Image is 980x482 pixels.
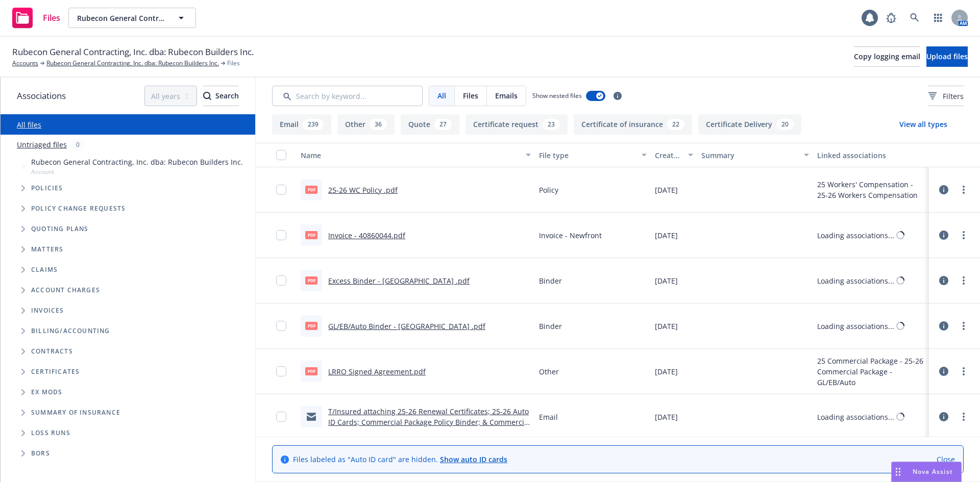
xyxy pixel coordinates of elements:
[574,114,692,135] button: Certificate of insurance
[303,119,324,130] div: 239
[305,276,317,284] span: pdf
[904,8,925,28] a: Search
[31,267,58,273] span: Claims
[17,139,67,150] a: Untriaged files
[667,119,684,130] div: 22
[46,59,219,68] a: Rubecon General Contracting, Inc. dba: Rubecon Builders Inc.
[276,321,286,331] input: Toggle Row Selected
[276,366,286,376] input: Toggle Row Selected
[1,321,255,464] div: Folder Tree Example
[31,246,63,252] span: Matters
[328,276,470,286] a: Excess Binder - [GEOGRAPHIC_DATA] .pdf
[495,90,518,101] span: Emails
[958,274,970,287] a: more
[305,367,317,375] span: pdf
[913,467,953,476] span: Nova Assist
[31,450,50,456] span: BORs
[31,328,110,334] span: Billing/Accounting
[928,91,964,102] span: Filters
[539,150,635,161] div: File type
[655,412,678,422] span: [DATE]
[77,13,165,23] span: Rubecon General Contracting, Inc. dba: Rubecon Builders Inc.
[892,462,904,481] div: Drag to move
[31,167,243,176] span: Account
[539,412,558,422] span: Email
[817,321,894,332] div: Loading associations...
[17,89,66,103] span: Associations
[698,114,801,135] button: Certificate Delivery
[817,275,894,286] div: Loading associations...
[655,230,678,241] span: [DATE]
[305,186,317,193] span: pdf
[937,454,955,465] a: Close
[272,86,423,106] input: Search by keyword...
[817,356,925,388] div: 25 Commercial Package - 25-26 Commercial Package - GL/EB/Auto
[926,46,968,67] button: Upload files
[651,143,697,167] button: Created on
[297,143,535,167] button: Name
[463,90,478,101] span: Files
[440,454,507,464] a: Show auto ID cards
[539,230,602,241] span: Invoice - Newfront
[532,91,582,100] span: Show nested files
[543,119,560,130] div: 23
[813,143,929,167] button: Linked associations
[12,59,38,68] a: Accounts
[227,59,240,68] span: Files
[928,8,948,28] a: Switch app
[31,226,89,232] span: Quoting plans
[31,369,80,375] span: Certificates
[328,231,405,240] a: Invoice - 40860044.pdf
[701,150,798,161] div: Summary
[31,348,73,354] span: Contracts
[434,119,452,130] div: 27
[328,367,426,376] a: LRRO Signed Agreement.pdf
[437,90,446,101] span: All
[926,52,968,61] span: Upload files
[12,45,254,59] span: Rubecon General Contracting, Inc. dba: Rubecon Builders Inc.
[276,150,286,160] input: Select all
[31,206,126,212] span: Policy change requests
[881,8,901,28] a: Report a Bug
[31,157,243,167] span: Rubecon General Contracting, Inc. dba: Rubecon Builders Inc.
[891,462,962,482] button: Nova Assist
[854,46,920,67] button: Copy logging email
[928,86,964,106] button: Filters
[31,430,70,436] span: Loss Runs
[31,287,100,293] span: Account charges
[817,412,894,422] div: Loading associations...
[854,52,920,61] span: Copy logging email
[370,119,387,130] div: 36
[43,14,60,22] span: Files
[958,320,970,332] a: more
[276,412,286,422] input: Toggle Row Selected
[655,185,678,195] span: [DATE]
[655,366,678,377] span: [DATE]
[276,230,286,240] input: Toggle Row Selected
[203,86,239,106] div: Search
[276,185,286,195] input: Toggle Row Selected
[31,308,64,314] span: Invoices
[328,407,530,438] a: T/Insured attaching 25-26 Renewal Certificates; 25-26 Auto ID Cards; Commercial Package Policy Bi...
[305,322,317,329] span: pdf
[71,139,85,150] div: 0
[958,365,970,377] a: more
[401,114,459,135] button: Quote
[31,410,120,416] span: Summary of insurance
[1,155,255,321] div: Tree Example
[276,275,286,286] input: Toggle Row Selected
[328,321,485,331] a: GL/EB/Auto Binder - [GEOGRAPHIC_DATA] .pdf
[883,114,964,135] button: View all types
[539,185,558,195] span: Policy
[272,114,331,135] button: Email
[31,185,63,191] span: Policies
[293,454,507,465] span: Files labeled as "Auto ID card" are hidden.
[539,275,562,286] span: Binder
[31,389,62,395] span: Ex Mods
[203,92,211,100] svg: Search
[776,119,794,130] div: 20
[817,179,925,200] div: 25 Workers' Compensation - 25-26 Workers Compensation
[697,143,813,167] button: Summary
[301,150,520,161] div: Name
[305,231,317,239] span: pdf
